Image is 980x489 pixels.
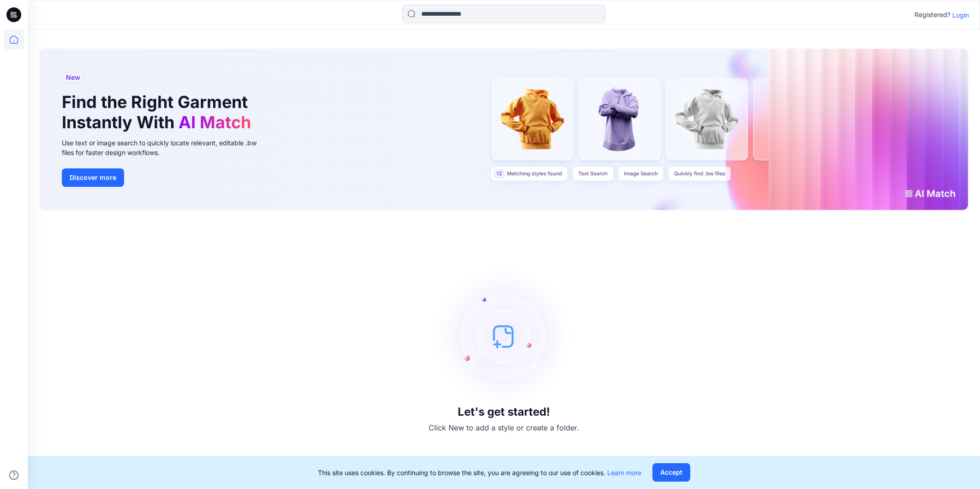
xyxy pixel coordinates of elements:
[62,92,256,132] h1: Find the Right Garment Instantly With
[429,422,579,433] p: Click New to add a style or create a folder.
[62,168,124,187] button: Discover more
[435,267,573,406] img: empty-state-image.svg
[62,138,269,157] div: Use text or image search to quickly locate relevant, editable .bw files for faster design workflows.
[952,10,969,20] p: Login
[607,469,641,477] a: Learn more
[66,72,80,83] span: New
[914,9,950,20] p: Registered?
[179,112,251,132] span: AI Match
[458,406,550,418] h3: Let's get started!
[652,463,690,482] button: Accept
[318,468,641,477] p: This site uses cookies. By continuing to browse the site, you are agreeing to our use of cookies.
